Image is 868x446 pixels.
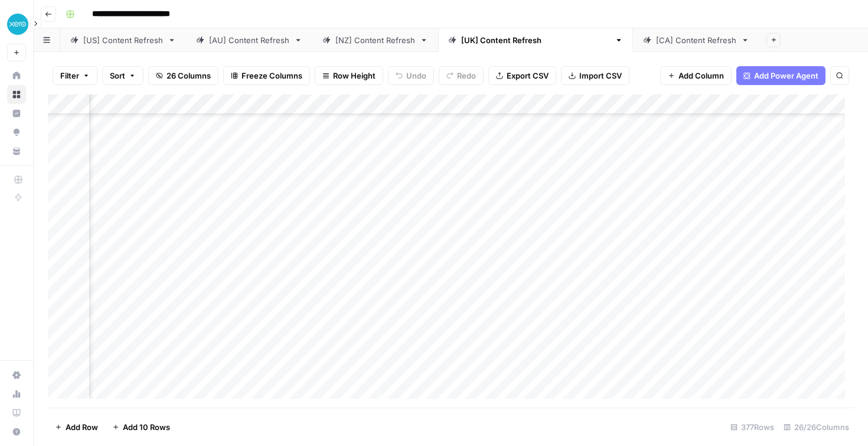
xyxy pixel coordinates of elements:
[633,28,759,52] a: [CA] Content Refresh
[312,28,438,52] a: [NZ] Content Refresh
[66,421,98,433] span: Add Row
[223,66,310,85] button: Freeze Columns
[7,9,26,39] button: Workspace: XeroOps
[148,66,218,85] button: 26 Columns
[579,70,622,82] span: Import CSV
[388,66,434,85] button: Undo
[726,418,779,437] div: 377 Rows
[779,418,854,437] div: 26/26 Columns
[438,28,633,52] a: [[GEOGRAPHIC_DATA]] Content Refresh
[507,70,549,82] span: Export CSV
[678,70,724,82] span: Add Column
[736,66,825,85] button: Add Power Agent
[7,85,26,104] a: Browse
[315,66,383,85] button: Row Height
[48,418,105,437] button: Add Row
[7,66,26,85] a: Home
[7,422,26,441] button: Help + Support
[105,418,177,437] button: Add 10 Rows
[488,66,556,85] button: Export CSV
[439,66,484,85] button: Redo
[660,66,732,85] button: Add Column
[123,421,170,433] span: Add 10 Rows
[7,366,26,385] a: Settings
[53,66,97,85] button: Filter
[242,70,302,82] span: Freeze Columns
[186,28,312,52] a: [AU] Content Refresh
[102,66,143,85] button: Sort
[7,403,26,422] a: Learning Hub
[656,34,736,46] div: [CA] Content Refresh
[167,70,211,82] span: 26 Columns
[7,385,26,403] a: Usage
[7,14,28,35] img: XeroOps Logo
[457,70,476,82] span: Redo
[7,123,26,142] a: Opportunities
[754,70,818,82] span: Add Power Agent
[83,34,163,46] div: [US] Content Refresh
[110,70,125,82] span: Sort
[406,70,426,82] span: Undo
[7,142,26,161] a: Your Data
[60,70,79,82] span: Filter
[209,34,289,46] div: [AU] Content Refresh
[335,34,415,46] div: [NZ] Content Refresh
[333,70,376,82] span: Row Height
[561,66,629,85] button: Import CSV
[461,34,610,46] div: [[GEOGRAPHIC_DATA]] Content Refresh
[7,104,26,123] a: Insights
[60,28,186,52] a: [US] Content Refresh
